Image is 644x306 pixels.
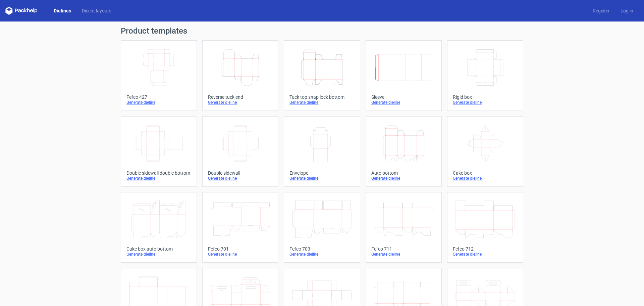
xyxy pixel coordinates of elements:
[121,192,197,263] a: Cake box auto bottomGenerate dieline
[208,246,273,252] div: Fefco 701
[371,94,436,100] div: Sleeve
[289,170,354,176] div: Envelope
[126,170,191,176] div: Double sidewall double bottom
[289,252,354,257] div: Generate dieline
[126,94,191,100] div: Fefco 427
[453,252,518,257] div: Generate dieline
[447,192,523,263] a: Fefco 712Generate dieline
[366,40,442,111] a: SleeveGenerate dieline
[121,116,197,187] a: Double sidewall double bottomGenerate dieline
[121,27,523,35] h1: Product templates
[208,94,273,100] div: Reverse tuck end
[587,7,615,14] a: Register
[615,7,639,14] a: Log in
[289,176,354,181] div: Generate dieline
[284,192,360,263] a: Fefco 703Generate dieline
[126,246,191,252] div: Cake box auto bottom
[289,246,354,252] div: Fefco 703
[371,100,436,105] div: Generate dieline
[208,252,273,257] div: Generate dieline
[289,94,354,100] div: Tuck top snap lock bottom
[453,170,518,176] div: Cake box
[76,7,117,14] a: Diecut layouts
[447,40,523,111] a: Rigid boxGenerate dieline
[208,176,273,181] div: Generate dieline
[371,246,436,252] div: Fefco 711
[202,192,278,263] a: Fefco 701Generate dieline
[126,176,191,181] div: Generate dieline
[453,94,518,100] div: Rigid box
[453,100,518,105] div: Generate dieline
[121,40,197,111] a: Fefco 427Generate dieline
[202,40,278,111] a: Reverse tuck endGenerate dieline
[366,116,442,187] a: Auto bottomGenerate dieline
[366,192,442,263] a: Fefco 711Generate dieline
[284,116,360,187] a: EnvelopeGenerate dieline
[453,246,518,252] div: Fefco 712
[126,252,191,257] div: Generate dieline
[202,116,278,187] a: Double sidewallGenerate dieline
[447,116,523,187] a: Cake boxGenerate dieline
[289,100,354,105] div: Generate dieline
[126,100,191,105] div: Generate dieline
[371,252,436,257] div: Generate dieline
[371,176,436,181] div: Generate dieline
[208,170,273,176] div: Double sidewall
[453,176,518,181] div: Generate dieline
[284,40,360,111] a: Tuck top snap lock bottomGenerate dieline
[48,7,76,14] a: Dielines
[371,170,436,176] div: Auto bottom
[208,100,273,105] div: Generate dieline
